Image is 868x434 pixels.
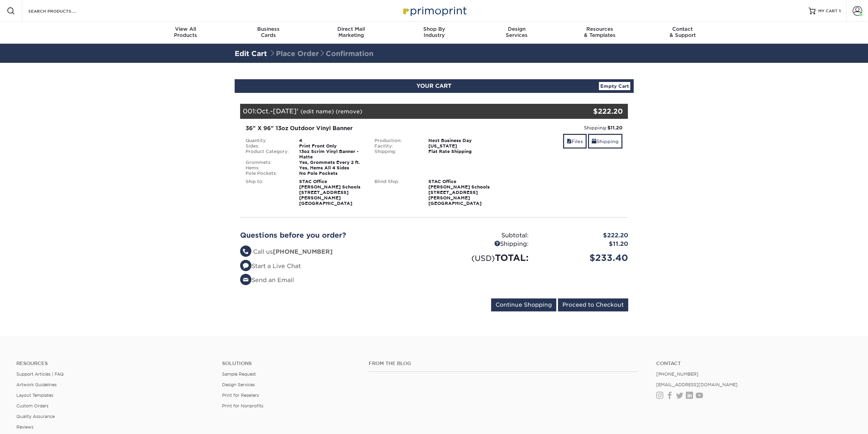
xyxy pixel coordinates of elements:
[839,9,841,13] span: 1
[16,424,33,430] a: Reviews
[475,22,558,44] a: DesignServices
[558,26,641,32] span: Resources
[558,22,641,44] a: Resources& Templates
[144,22,227,44] a: View AllProducts
[818,8,838,14] span: MY CART
[222,372,256,377] a: Sample Request
[310,22,393,44] a: Direct MailMarketing
[592,139,597,144] span: shipping
[310,26,393,38] div: Marketing
[144,26,227,32] span: View All
[294,143,369,149] div: Print Front Only
[369,149,423,154] div: Shipping:
[567,139,572,144] span: files
[471,254,495,263] small: (USD)
[423,138,499,143] div: Next Business Day
[393,26,475,38] div: Industry
[393,26,475,32] span: Shop By
[240,179,294,206] div: Ship to:
[599,82,630,90] a: Empty Cart
[607,125,622,130] strong: $11.20
[434,231,534,240] div: Subtotal:
[588,134,622,149] a: Shipping
[475,26,558,32] span: Design
[369,138,423,143] div: Production:
[563,134,587,149] a: Files
[222,393,259,398] a: Print for Resellers
[294,171,369,176] div: No Pole Pockets
[656,372,698,377] a: [PHONE_NUMBER]
[400,3,468,18] img: Primoprint
[369,179,423,206] div: Blind Ship:
[16,403,48,408] a: Custom Orders
[641,26,724,38] div: & Support
[336,108,362,115] a: (remove)
[269,50,373,58] span: Place Order Confirmation
[144,26,227,38] div: Products
[393,22,475,44] a: Shop ByIndustry
[240,143,294,149] div: Sides:
[240,149,294,160] div: Product Category:
[256,107,298,115] span: Oct.-[DATE]'
[16,372,64,377] a: Support Articles | FAQ
[294,160,369,165] div: Yes, Grommets Every 2 ft.
[369,361,638,366] h4: From the Blog
[558,298,628,311] input: Proceed to Checkout
[656,361,852,366] a: Contact
[16,382,57,387] a: Artwork Guidelines
[273,248,333,255] strong: [PHONE_NUMBER]
[240,160,294,165] div: Grommets:
[416,83,452,89] span: YOUR CART
[235,50,267,58] a: Edit Cart
[423,143,499,149] div: [US_STATE]
[423,149,499,154] div: Flat Rate Shipping
[240,277,294,283] a: Send an Email
[434,240,534,249] div: Shipping:
[656,382,738,387] a: [EMAIL_ADDRESS][DOMAIN_NAME]
[294,165,369,171] div: Yes, Hems All 4 Sides
[641,26,724,32] span: Contact
[558,26,641,38] div: & Templates
[222,361,358,366] h4: Solutions
[534,240,633,249] div: $11.20
[16,414,55,419] a: Quality Assurance
[491,298,556,311] input: Continue Shopping
[369,143,423,149] div: Facility:
[294,138,369,143] div: 4
[222,403,263,408] a: Print for Nonprofits
[240,171,294,176] div: Pole Pockets:
[504,124,623,131] div: Shipping:
[240,138,294,143] div: Quantity:
[240,248,429,256] li: Call us
[227,22,310,44] a: BusinessCards
[534,251,633,264] div: $233.40
[563,106,623,116] div: $222.20
[16,393,53,398] a: Layout Templates
[16,361,212,366] h4: Resources
[475,26,558,38] div: Services
[428,179,490,206] strong: STAC Office [PERSON_NAME] Schools [STREET_ADDRESS][PERSON_NAME] [GEOGRAPHIC_DATA]
[641,22,724,44] a: Contact& Support
[299,179,361,206] strong: STAC Office [PERSON_NAME] Schools [STREET_ADDRESS][PERSON_NAME] [GEOGRAPHIC_DATA]
[300,108,334,115] a: (edit name)
[534,231,633,240] div: $222.20
[294,149,369,160] div: 13oz Scrim Vinyl Banner - Matte
[240,104,563,119] div: 001:
[310,26,393,32] span: Direct Mail
[227,26,310,38] div: Cards
[222,382,255,387] a: Design Services
[434,251,534,264] div: TOTAL:
[240,263,301,269] a: Start a Live Chat
[240,165,294,171] div: Hems:
[240,231,429,239] h2: Questions before you order?
[246,124,494,132] div: 36" X 96" 13oz Outdoor Vinyl Banner
[227,26,310,32] span: Business
[28,7,94,15] input: SEARCH PRODUCTS.....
